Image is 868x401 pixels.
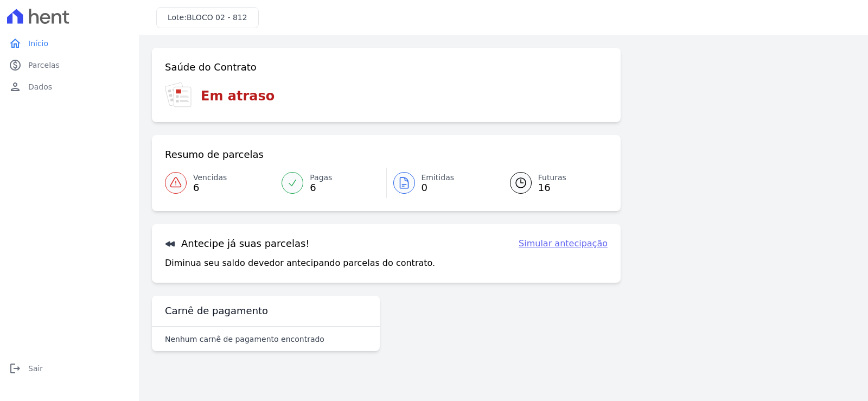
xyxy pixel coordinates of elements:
span: 16 [538,183,566,192]
p: Diminua seu saldo devedor antecipando parcelas do contrato. [165,257,435,270]
i: home [9,37,22,50]
a: personDados [4,76,135,98]
h3: Saúde do Contrato [165,61,257,74]
h3: Em atraso [201,86,275,106]
a: Futuras 16 [497,168,608,198]
span: Parcelas [28,60,60,71]
span: Início [28,38,48,49]
a: logoutSair [4,358,135,379]
a: Emitidas 0 [387,168,497,198]
i: paid [9,59,22,72]
a: Pagas 6 [275,168,386,198]
span: Futuras [538,172,566,183]
i: logout [9,362,22,375]
h3: Antecipe já suas parcelas! [165,237,310,250]
span: Pagas [310,172,332,183]
a: Vencidas 6 [165,168,275,198]
span: 6 [310,183,332,192]
h3: Lote: [168,12,247,23]
span: Vencidas [193,172,227,183]
a: homeInício [4,33,135,54]
span: 6 [193,183,227,192]
span: BLOCO 02 - 812 [187,13,247,22]
h3: Carnê de pagamento [165,304,268,317]
span: Dados [28,81,52,92]
p: Nenhum carnê de pagamento encontrado [165,334,324,345]
span: Sair [28,363,43,374]
span: 0 [422,183,455,192]
span: Emitidas [422,172,455,183]
a: paidParcelas [4,54,135,76]
i: person [9,80,22,93]
h3: Resumo de parcelas [165,148,264,161]
a: Simular antecipação [519,237,608,250]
